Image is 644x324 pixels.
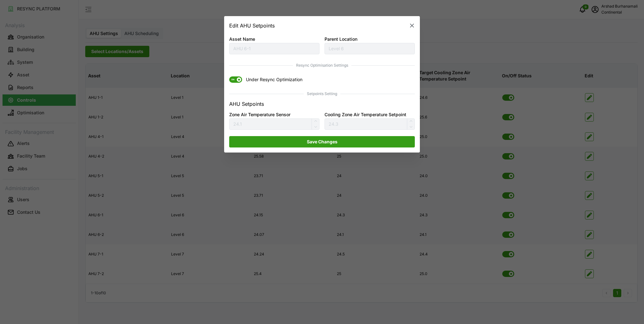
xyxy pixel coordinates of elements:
[229,36,255,43] label: Asset Name
[307,136,337,147] span: Save Changes
[229,77,237,83] span: ON
[229,111,290,118] label: Zone Air Temperature Sensor
[229,23,275,28] h2: Edit AHU Setpoints
[229,91,415,97] span: Setpoints Setting
[325,36,357,43] label: Parent Location
[229,100,264,108] p: AHU Setpoints
[242,77,302,83] span: Under Resync Optimization
[229,63,415,69] span: Resync Optimisation Settings
[325,111,406,118] label: Cooling Zone Air Temperature Setpoint
[229,136,415,147] button: Save Changes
